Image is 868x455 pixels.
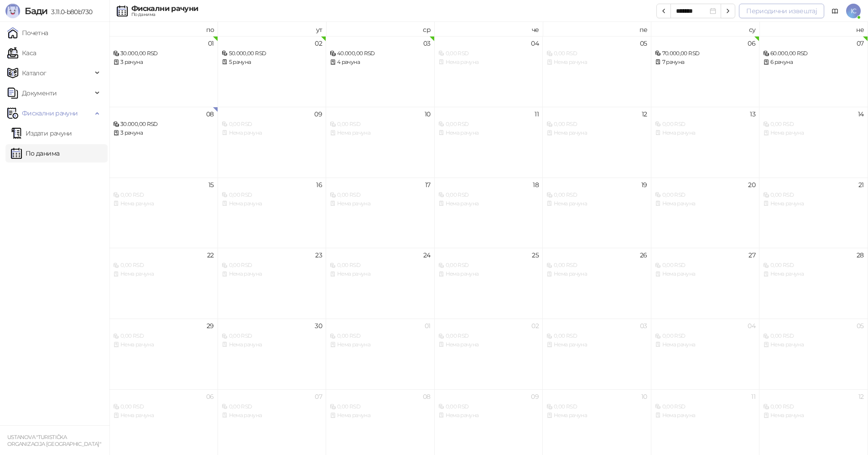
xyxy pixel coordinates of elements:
[531,323,539,329] div: 02
[326,36,435,107] td: 2025-09-03
[113,191,214,199] div: 0,00 RSD
[535,111,539,117] div: 11
[423,40,431,47] div: 03
[763,49,864,58] div: 60.000,00 RSD
[330,129,431,137] div: Нема рачуна
[763,270,864,278] div: Нема рачуна
[438,332,539,340] div: 0,00 RSD
[330,403,431,411] div: 0,00 RSD
[11,124,72,142] a: Издати рачуни
[438,340,539,349] div: Нема рачуна
[5,4,20,18] img: Logo
[330,411,431,420] div: Нема рачуна
[208,182,214,188] div: 15
[546,332,647,340] div: 0,00 RSD
[438,49,539,58] div: 0,00 RSD
[642,111,647,117] div: 12
[113,270,214,278] div: Нема рачуна
[131,5,198,12] div: Фискални рачуни
[330,120,431,129] div: 0,00 RSD
[206,393,214,400] div: 06
[109,107,218,178] td: 2025-09-08
[858,393,864,400] div: 12
[763,261,864,270] div: 0,00 RSD
[435,248,543,319] td: 2025-09-25
[330,261,431,270] div: 0,00 RSD
[763,332,864,340] div: 0,00 RSD
[438,199,539,208] div: Нема рачуна
[222,191,322,199] div: 0,00 RSD
[751,393,755,400] div: 11
[25,5,47,16] span: Бади
[207,252,214,258] div: 22
[655,403,756,411] div: 0,00 RSD
[435,36,543,107] td: 2025-09-04
[326,22,435,36] th: ср
[546,411,647,420] div: Нема рачуна
[438,120,539,129] div: 0,00 RSD
[315,252,322,258] div: 23
[113,340,214,349] div: Нема рачуна
[655,261,756,270] div: 0,00 RSD
[22,104,78,122] span: Фискални рачуни
[750,111,755,117] div: 13
[641,182,647,188] div: 19
[113,403,214,411] div: 0,00 RSD
[113,49,214,58] div: 30.000,00 RSD
[326,248,435,319] td: 2025-09-24
[543,36,651,107] td: 2025-09-05
[759,107,868,178] td: 2025-09-14
[641,393,647,400] div: 10
[438,270,539,278] div: Нема рачуна
[533,182,539,188] div: 18
[222,120,322,129] div: 0,00 RSD
[222,403,322,411] div: 0,00 RSD
[109,36,218,107] td: 2025-09-01
[326,319,435,389] td: 2025-10-01
[531,393,539,400] div: 09
[222,199,322,208] div: Нема рачуна
[113,129,214,137] div: 3 рачуна
[546,58,647,67] div: Нема рачуна
[113,332,214,340] div: 0,00 RSD
[759,319,868,389] td: 2025-10-05
[531,40,539,47] div: 04
[218,36,327,107] td: 2025-09-02
[651,178,760,248] td: 2025-09-20
[759,36,868,107] td: 2025-09-07
[47,8,92,16] span: 3.11.0-b80b730
[857,323,864,329] div: 05
[651,248,760,319] td: 2025-09-27
[763,199,864,208] div: Нема рачуна
[857,252,864,258] div: 28
[218,22,327,36] th: ут
[314,111,322,117] div: 09
[22,84,57,102] span: Документи
[316,182,322,188] div: 16
[330,49,431,58] div: 40.000,00 RSD
[315,40,322,47] div: 02
[222,411,322,420] div: Нема рачуна
[759,22,868,36] th: не
[546,191,647,199] div: 0,00 RSD
[109,248,218,319] td: 2025-09-22
[423,393,431,400] div: 08
[315,323,322,329] div: 30
[651,319,760,389] td: 2025-10-04
[655,120,756,129] div: 0,00 RSD
[109,178,218,248] td: 2025-09-15
[330,58,431,67] div: 4 рачуна
[7,44,36,62] a: Каса
[763,411,864,420] div: Нема рачуна
[218,178,327,248] td: 2025-09-16
[326,107,435,178] td: 2025-09-10
[759,248,868,319] td: 2025-09-28
[655,199,756,208] div: Нема рачуна
[748,252,755,258] div: 27
[206,111,214,117] div: 08
[748,182,755,188] div: 20
[218,319,327,389] td: 2025-09-30
[218,248,327,319] td: 2025-09-23
[435,107,543,178] td: 2025-09-11
[330,270,431,278] div: Нема рачуна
